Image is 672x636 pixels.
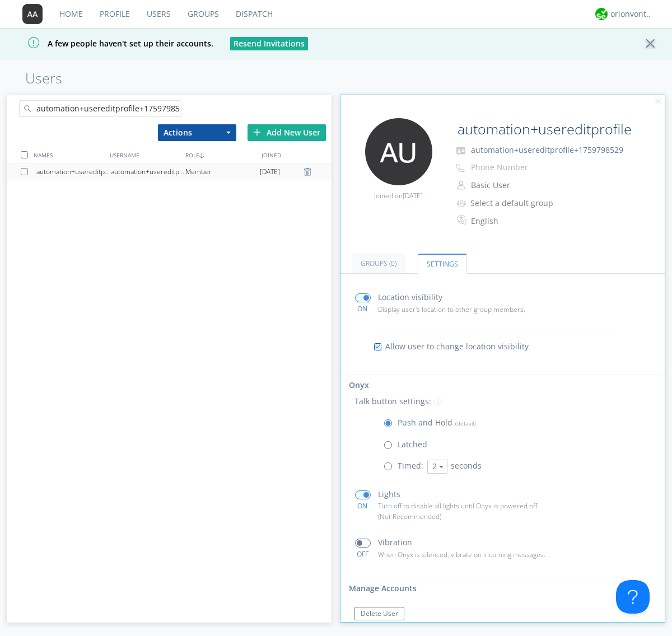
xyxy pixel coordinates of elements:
[398,460,423,472] p: Timed:
[616,580,650,614] iframe: Toggle Customer Support
[378,304,564,315] p: Display user's location to other group members.
[595,8,608,20] img: 29d36aed6fa347d5a1537e7736e6aa13
[457,195,468,211] img: icon-alert-users-thin-outline.svg
[378,549,564,560] p: When Onyx is silenced, vibrate on incoming messages.
[467,177,579,193] button: Basic User
[352,254,405,273] a: Groups (0)
[22,4,43,24] img: 373638.png
[470,198,564,209] div: Select a default group
[471,216,564,227] div: English
[378,511,564,522] p: (Not Recommended)
[183,147,258,163] div: ROLE
[471,144,623,155] span: automation+usereditprofile+1759798529
[354,607,404,620] button: Delete User
[457,181,465,190] img: person-outline.svg
[456,163,465,172] img: phone-outline.svg
[253,128,261,136] img: plus.svg
[452,419,476,427] span: (default)
[354,395,431,408] p: Talk button settings:
[378,291,442,303] p: Location visibility
[350,549,375,559] div: OFF
[427,460,447,474] button: 2
[107,147,183,163] div: USERNAME
[36,163,111,180] div: automation+usereditprofile+1759798529
[378,501,564,511] p: Turn off to disable all lights until Onyx is powered off.
[385,341,529,352] span: Allow user to change location visibility
[403,191,423,200] span: [DATE]
[31,147,106,163] div: NAMES
[350,501,375,511] div: ON
[8,38,213,49] span: A few people haven't set up their accounts.
[610,8,652,20] div: orionvontas+atlas+automation+org2
[248,124,326,141] div: Add New User
[111,163,185,180] div: automation+usereditprofile+1759798529
[230,37,308,50] button: Resend Invitations
[185,163,260,180] div: Member
[451,460,482,471] span: seconds
[398,417,476,429] p: Push and Hold
[457,213,468,227] img: In groups with Translation enabled, this user's messages will be automatically translated to and ...
[378,488,400,501] p: Lights
[260,163,280,180] span: [DATE]
[19,100,181,117] input: Search users
[418,254,467,274] a: Settings
[378,536,412,549] p: Vibration
[158,124,236,141] button: Actions
[7,163,332,180] a: automation+usereditprofile+1759798529automation+usereditprofile+1759798529Member[DATE]
[365,118,432,185] img: 373638.png
[350,304,375,314] div: ON
[654,98,662,106] img: cancel.svg
[398,438,427,451] p: Latched
[374,191,423,200] span: Joined on
[259,147,334,163] div: JOINED
[453,118,634,141] input: Name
